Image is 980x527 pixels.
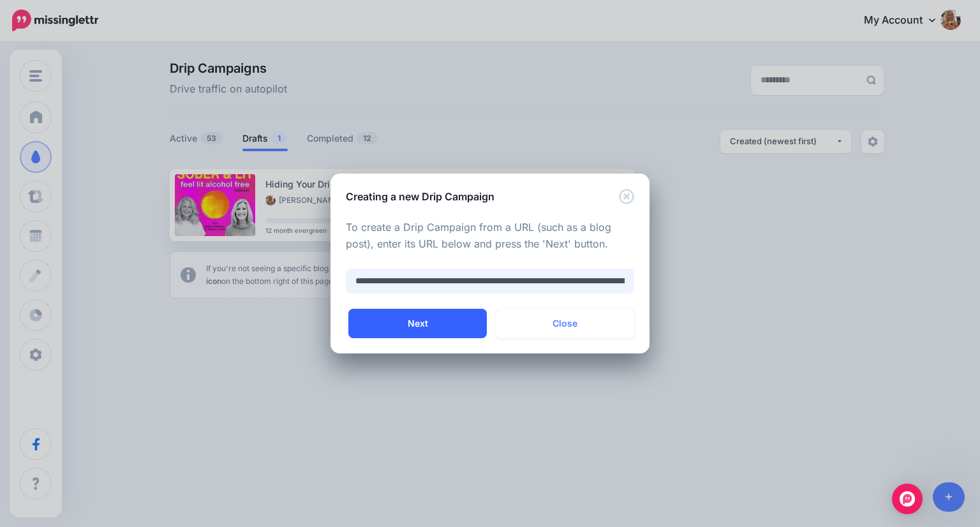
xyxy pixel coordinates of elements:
[346,219,634,253] p: To create a Drip Campaign from a URL (such as a blog post), enter its URL below and press the 'Ne...
[348,309,487,338] button: Next
[619,189,634,205] button: Close
[346,189,494,204] h5: Creating a new Drip Campaign
[496,309,634,338] button: Close
[892,484,923,514] div: Open Intercom Messenger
